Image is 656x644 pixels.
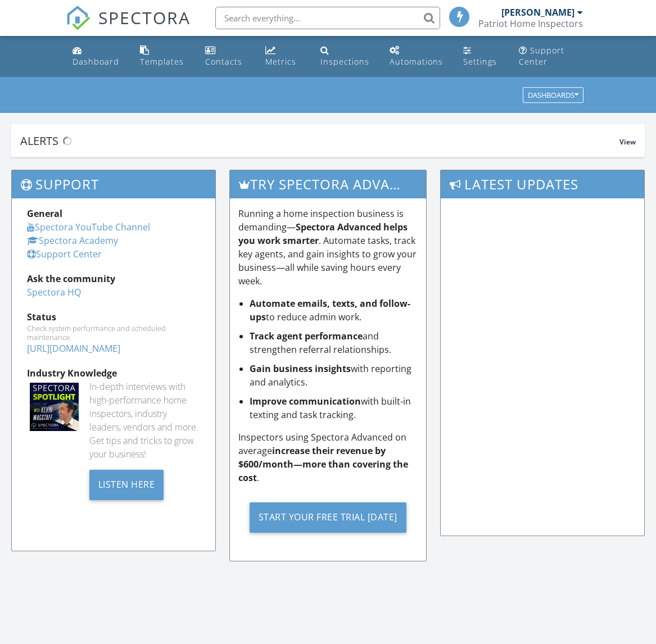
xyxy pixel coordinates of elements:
[12,170,215,198] h3: Support
[238,445,408,484] strong: increase their revenue by $600/month—more than covering the cost
[68,40,126,72] a: Dashboard
[250,329,418,356] li: and strengthen referral relationships.
[30,383,79,432] img: Spectoraspolightmain
[230,170,427,198] h3: Try spectora advanced [DATE]
[250,330,363,342] strong: Track agent performance
[519,45,564,67] div: Support Center
[385,40,450,72] a: Automations (Basic)
[27,248,102,260] a: Support Center
[238,430,418,484] p: Inspectors using Spectora Advanced on average .
[20,133,619,148] div: Alerts
[250,395,361,407] strong: Improve communication
[27,310,200,324] div: Status
[27,366,200,380] div: Industry Knowledge
[66,15,191,39] a: SPECTORA
[463,56,497,67] div: Settings
[478,18,583,29] div: Patriot Home Inspectors
[261,40,307,72] a: Metrics
[250,394,418,421] li: with built-in texting and task tracking.
[238,493,418,541] a: Start Your Free Trial [DATE]
[89,477,164,489] a: Listen Here
[27,324,200,342] div: Check system performance and scheduled maintenance.
[98,6,191,29] span: SPECTORA
[250,502,406,533] div: Start Your Free Trial [DATE]
[66,6,91,30] img: The Best Home Inspection Software - Spectora
[73,56,119,67] div: Dashboard
[135,40,192,72] a: Templates
[250,362,418,389] li: with reporting and analytics.
[140,56,184,67] div: Templates
[320,56,369,67] div: Inspections
[238,221,408,247] strong: Spectora Advanced helps you work smarter
[201,40,252,72] a: Contacts
[27,342,120,355] a: [URL][DOMAIN_NAME]
[390,56,443,67] div: Automations
[528,92,578,99] div: Dashboards
[250,297,410,323] strong: Automate emails, texts, and follow-ups
[250,362,351,375] strong: Gain business insights
[238,207,418,288] p: Running a home inspection business is demanding— . Automate tasks, track key agents, and gain ins...
[316,40,376,72] a: Inspections
[523,88,583,103] button: Dashboards
[89,470,164,500] div: Listen Here
[27,286,81,298] a: Spectora HQ
[501,7,574,18] div: [PERSON_NAME]
[619,137,636,147] span: View
[441,170,644,198] h3: Latest Updates
[27,207,62,220] strong: General
[459,40,505,72] a: Settings
[89,380,200,461] div: In-depth interviews with high-performance home inspectors, industry leaders, vendors and more. Ge...
[27,272,200,285] div: Ask the community
[205,56,242,67] div: Contacts
[215,7,440,29] input: Search everything...
[514,40,589,72] a: Support Center
[27,234,118,247] a: Spectora Academy
[265,56,296,67] div: Metrics
[250,297,418,324] li: to reduce admin work.
[27,221,150,233] a: Spectora YouTube Channel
